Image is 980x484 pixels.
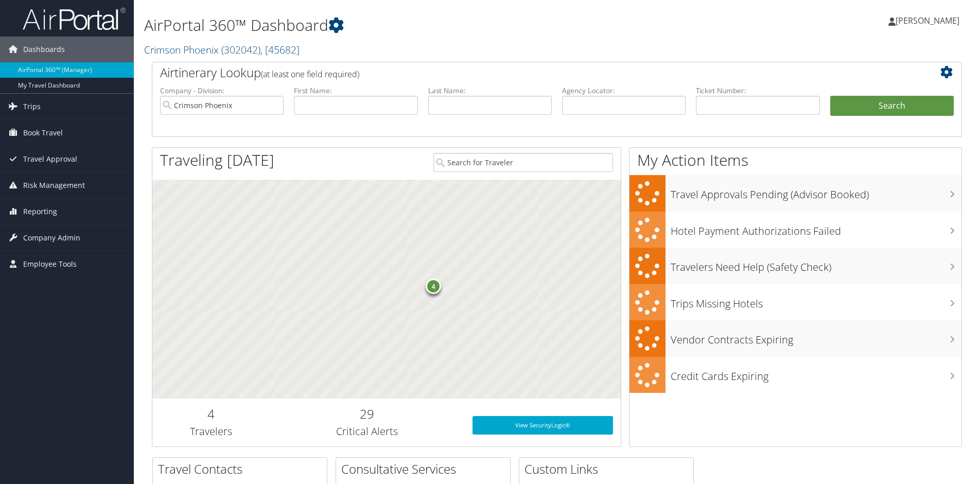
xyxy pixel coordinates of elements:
[671,291,961,311] h3: Trips Missing Hotels
[671,255,961,274] h3: Travelers Need Help (Safety Check)
[671,219,961,238] h3: Hotel Payment Authorizations Failed
[888,5,970,36] a: [PERSON_NAME]
[671,327,961,347] h3: Vendor Contracts Expiring
[629,320,961,357] a: Vendor Contracts Expiring
[23,225,80,251] span: Company Admin
[428,85,552,96] label: Last Name:
[160,405,261,423] h2: 4
[144,43,300,57] a: Crimson Phoenix
[23,172,85,198] span: Risk Management
[294,85,417,96] label: First Name:
[260,43,300,57] span: , [ 45682 ]
[433,153,613,172] input: Search for Traveler
[23,37,65,62] span: Dashboards
[896,15,959,26] span: [PERSON_NAME]
[23,251,77,277] span: Employee Tools
[341,460,510,478] h2: Consultative Services
[23,146,77,172] span: Travel Approval
[221,43,260,57] span: ( 302042 )
[562,85,686,96] label: Agency Locator:
[160,85,284,96] label: Company - Division:
[830,96,954,116] button: Search
[144,14,694,36] h1: AirPortal 360™ Dashboard
[629,284,961,321] a: Trips Missing Hotels
[277,424,457,439] h3: Critical Alerts
[629,175,961,212] a: Travel Approvals Pending (Advisor Booked)
[160,149,274,171] h1: Traveling [DATE]
[160,424,261,439] h3: Travelers
[524,460,693,478] h2: Custom Links
[671,364,961,384] h3: Credit Cards Expiring
[629,357,961,393] a: Credit Cards Expiring
[23,94,41,119] span: Trips
[671,182,961,202] h3: Travel Approvals Pending (Advisor Booked)
[261,68,359,80] span: (at least one field required)
[23,120,63,146] span: Book Travel
[629,248,961,284] a: Travelers Need Help (Safety Check)
[696,85,819,96] label: Ticket Number:
[426,279,441,294] div: 4
[23,7,126,31] img: airportal-logo.png
[23,199,57,224] span: Reporting
[158,460,327,478] h2: Travel Contacts
[160,64,886,81] h2: Airtinerary Lookup
[629,212,961,248] a: Hotel Payment Authorizations Failed
[629,149,961,171] h1: My Action Items
[472,416,613,435] a: View SecurityLogic®
[277,405,457,423] h2: 29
